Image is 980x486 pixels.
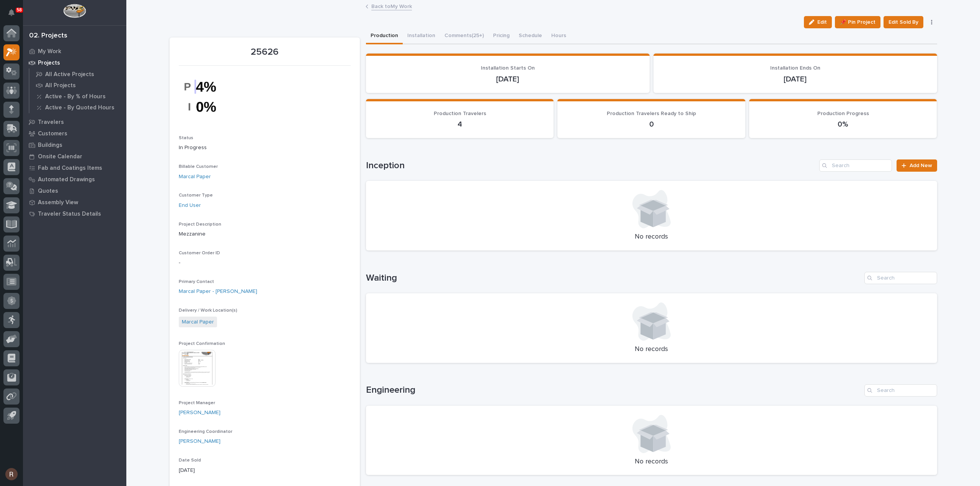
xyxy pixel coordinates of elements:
[371,2,412,10] a: Back toMy Work
[375,458,928,466] p: No records
[547,28,571,44] button: Hours
[38,199,78,206] p: Assembly View
[179,251,220,255] span: Customer Order ID
[179,222,221,227] span: Project Description
[179,458,201,463] span: Date Sold
[38,119,64,126] p: Travelers
[817,111,869,116] span: Production Progress
[179,341,225,346] span: Project Confirmation
[45,104,114,111] p: Active - By Quoted Hours
[3,5,20,21] button: Notifications
[663,75,928,84] p: [DATE]
[182,318,214,326] a: Marcal Paper
[38,130,67,137] p: Customers
[179,280,214,284] span: Primary Contact
[817,19,827,26] span: Edit
[835,16,880,28] button: 📌 Pin Project
[179,193,213,198] span: Customer Type
[179,308,237,313] span: Delivery / Work Location(s)
[366,160,817,171] h1: Inception
[29,80,126,91] a: All Projects
[38,165,102,172] p: Fab and Coatings Items
[179,136,193,140] span: Status
[481,65,535,71] span: Installation Starts On
[366,385,861,396] h1: Engineering
[29,32,67,40] div: 02. Projects
[23,116,126,128] a: Travelers
[514,28,547,44] button: Schedule
[45,71,94,78] p: All Active Projects
[884,16,923,28] button: Edit Sold By
[179,70,236,123] img: ReAEtgJR3_-9mBg8FtUX5F5eoY6u04jaqhSxWZOmLQw
[38,176,95,183] p: Automated Drawings
[819,159,892,172] input: Search
[179,288,257,296] a: Marcal Paper - [PERSON_NAME]
[375,345,928,354] p: No records
[23,46,126,57] a: My Work
[38,142,62,149] p: Buildings
[179,230,351,238] p: Mezzanine
[23,162,126,174] a: Fab and Coatings Items
[897,159,937,172] a: Add New
[488,28,514,44] button: Pricing
[38,48,61,55] p: My Work
[23,185,126,197] a: Quotes
[375,120,545,129] p: 4
[840,18,875,27] span: 📌 Pin Project
[38,188,58,195] p: Quotes
[864,384,937,397] input: Search
[910,163,932,168] span: Add New
[10,9,20,21] div: Notifications58
[3,466,20,482] button: users-avatar
[403,28,440,44] button: Installation
[23,151,126,162] a: Onsite Calendar
[179,259,351,267] p: -
[607,111,696,116] span: Production Travelers Ready to Ship
[63,4,86,18] img: Workspace Logo
[179,466,351,475] p: [DATE]
[23,208,126,219] a: Traveler Status Details
[864,272,937,284] input: Search
[434,111,486,116] span: Production Travelers
[758,120,928,129] p: 0%
[375,75,640,84] p: [DATE]
[770,65,820,71] span: Installation Ends On
[23,57,126,68] a: Projects
[38,60,60,67] p: Projects
[23,128,126,139] a: Customers
[23,139,126,151] a: Buildings
[29,69,126,80] a: All Active Projects
[179,202,201,210] a: End User
[366,273,861,284] h1: Waiting
[179,437,220,445] a: [PERSON_NAME]
[179,164,218,169] span: Billable Customer
[45,82,76,89] p: All Projects
[440,28,488,44] button: Comments (25+)
[29,102,126,113] a: Active - By Quoted Hours
[179,144,351,152] p: In Progress
[38,153,82,160] p: Onsite Calendar
[804,16,832,28] button: Edit
[45,93,106,100] p: Active - By % of Hours
[567,120,736,129] p: 0
[23,197,126,208] a: Assembly View
[29,91,126,102] a: Active - By % of Hours
[179,409,220,417] a: [PERSON_NAME]
[375,233,928,241] p: No records
[179,47,351,58] p: 25626
[23,174,126,185] a: Automated Drawings
[179,429,232,434] span: Engineering Coordinator
[889,18,918,27] span: Edit Sold By
[17,7,22,13] p: 58
[38,211,101,218] p: Traveler Status Details
[179,401,215,405] span: Project Manager
[179,173,211,181] a: Marcal Paper
[366,28,403,44] button: Production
